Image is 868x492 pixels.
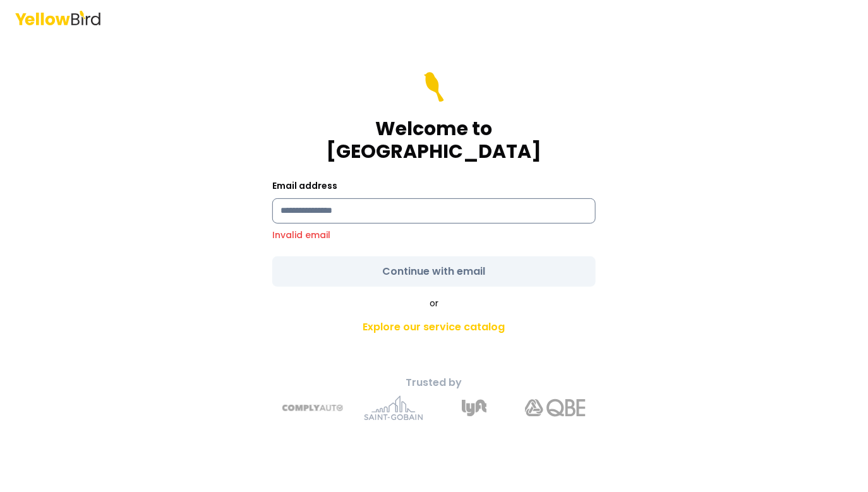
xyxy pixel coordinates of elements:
p: Invalid email [272,229,596,241]
p: Trusted by [212,375,656,390]
label: Email address [272,179,337,192]
span: or [430,297,438,309]
h1: Welcome to [GEOGRAPHIC_DATA] [272,117,596,163]
a: Explore our service catalog [212,315,656,340]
